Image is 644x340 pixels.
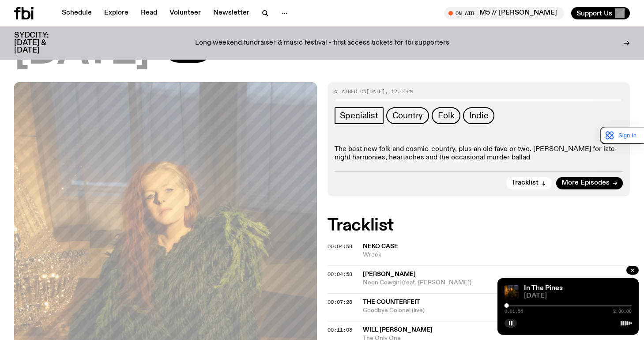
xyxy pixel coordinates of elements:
span: Indie [469,111,488,121]
a: Country [386,107,429,124]
span: 00:07:28 [328,298,352,306]
a: In The Pines [524,285,563,292]
a: Explore [99,7,134,19]
span: 00:04:58 [328,243,352,250]
span: [DATE] [524,293,632,299]
span: 00:04:58 [328,271,352,278]
h2: Tracklist [328,218,630,234]
a: Newsletter [208,7,255,19]
a: Volunteer [164,7,206,19]
span: Country [392,111,423,121]
button: Tracklist [506,177,552,189]
a: More Episodes [556,177,623,189]
span: Wreck [363,251,630,259]
button: On AirM5 // [PERSON_NAME] [444,7,564,19]
p: The best new folk and cosmic-country, plus an old fave or two. [PERSON_NAME] for late-night harmo... [335,145,623,162]
span: [PERSON_NAME] [363,271,416,277]
span: Will [PERSON_NAME] [363,327,433,333]
span: 2:00:00 [613,309,632,314]
a: Read [136,7,162,19]
span: Neko Case [363,243,398,249]
a: Folk [432,107,460,124]
p: Long weekend fundraiser & music festival - first access tickets for fbi supporters [195,39,449,47]
h3: SYDCITY: [DATE] & [DATE] [14,32,71,54]
span: The Counterfeit [363,299,420,305]
span: [DATE] [366,88,385,95]
span: , 12:00pm [385,88,413,95]
span: Tracklist [512,180,539,186]
span: Folk [438,111,454,121]
span: [DATE] [14,32,149,72]
button: 00:04:58 [328,244,352,249]
span: Aired on [342,88,366,95]
span: Specialist [340,111,378,121]
a: Indie [463,107,494,124]
span: Goodbye Colonel (live) [363,306,630,315]
button: Support Us [571,7,630,19]
button: 00:07:28 [328,300,352,305]
span: Support Us [576,9,612,17]
button: 00:11:08 [328,328,352,332]
span: More Episodes [561,180,610,186]
a: Schedule [56,7,97,19]
a: Specialist [335,107,384,124]
span: 00:11:08 [328,326,352,333]
span: 0:01:56 [505,309,523,314]
span: Neon Cowgirl (feat. [PERSON_NAME]) [363,279,630,287]
button: 00:04:58 [328,272,352,277]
